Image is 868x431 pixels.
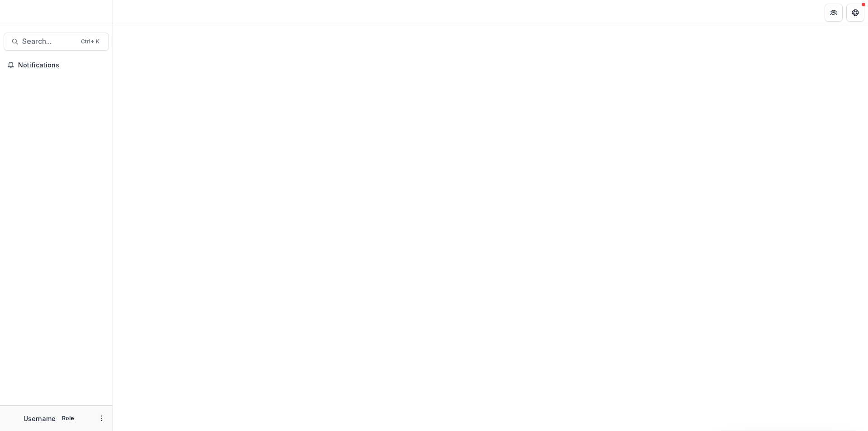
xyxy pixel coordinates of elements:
button: Partners [825,4,843,22]
p: Username [24,414,56,423]
button: Search... [4,33,109,51]
nav: breadcrumb [117,6,155,19]
span: Search... [22,37,75,46]
button: More [96,413,107,424]
p: Role [59,414,77,422]
div: Ctrl + K [79,37,101,47]
button: Get Help [846,4,864,22]
button: Notifications [4,58,109,72]
span: Notifications [18,62,105,69]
